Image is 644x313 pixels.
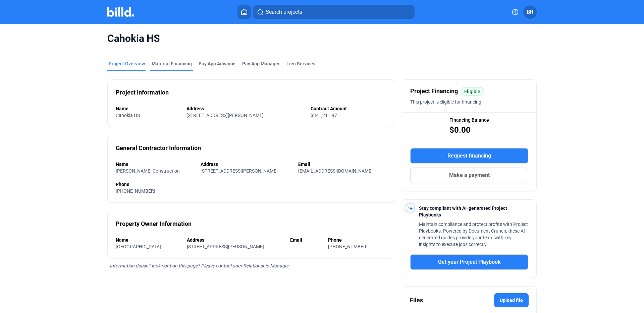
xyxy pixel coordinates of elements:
[116,88,169,97] div: Project Information
[449,171,490,179] span: Make a payment
[527,8,533,16] span: BR
[410,296,423,305] div: Files
[449,125,471,135] span: $0.00
[410,99,483,105] span: This project is eligible for financing.
[116,188,155,194] span: [PHONE_NUMBER]
[410,254,528,270] button: Get your Project Playbook
[410,168,528,183] button: Make a payment
[242,60,280,67] span: Pay App Manager
[419,205,507,217] span: Stay compliant with AI-generated Project Playbooks
[311,113,337,118] span: $341,211.97
[152,60,192,67] div: Material Financing
[116,237,180,243] div: Name
[298,168,373,174] span: [EMAIL_ADDRESS][DOMAIN_NAME]
[116,244,161,249] span: [GEOGRAPHIC_DATA]
[253,5,415,19] button: Search projects
[447,152,491,160] span: Request financing
[201,168,278,174] span: [STREET_ADDRESS][PERSON_NAME]
[438,258,501,266] span: Get your Project Playbook
[107,7,134,17] img: Billd Company Logo
[116,105,180,112] div: Name
[199,60,235,67] div: Pay App Advance
[107,32,537,45] span: Cahokia HS
[186,105,304,112] div: Address
[410,86,458,96] span: Project Financing
[410,148,528,164] button: Request financing
[266,8,302,16] span: Search projects
[110,263,290,268] span: Information doesn’t look right on this page? Please contact your Relationship Manager.
[449,117,489,123] span: Financing Balance
[461,87,484,96] mat-chip: Eligible
[311,105,387,112] div: Contract Amount
[116,161,194,168] div: Name
[286,60,315,67] div: Lien Services
[116,168,180,174] span: [PERSON_NAME] Construction
[328,244,368,249] span: [PHONE_NUMBER]
[116,113,140,118] span: Cahokia HS
[290,244,291,249] span: -
[290,237,321,243] div: Email
[116,143,201,153] div: General Contractor Information
[328,237,387,243] div: Phone
[187,244,264,249] span: [STREET_ADDRESS][PERSON_NAME]
[116,181,387,188] div: Phone
[523,5,537,19] button: BR
[109,60,145,67] div: Project Overview
[201,161,292,168] div: Address
[494,293,529,307] label: Upload file
[116,219,192,229] div: Property Owner Information
[187,237,283,243] div: Address
[419,222,528,247] span: Maintain compliance and protect profits with Project Playbooks. Powered by Document Crunch, these...
[298,161,387,168] div: Email
[186,113,264,118] span: [STREET_ADDRESS][PERSON_NAME]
